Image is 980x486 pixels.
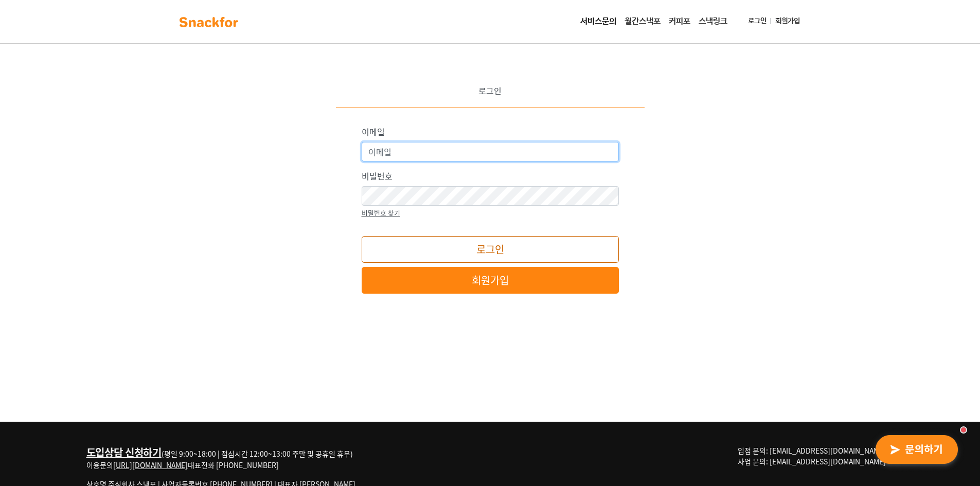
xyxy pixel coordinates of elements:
[133,326,198,352] a: 설정
[336,84,645,107] div: 로그인
[665,11,694,32] a: 커피포
[744,12,771,31] a: 로그인
[3,326,68,352] a: 홈
[32,341,39,350] span: 홈
[94,342,106,350] span: 대화
[86,445,162,460] a: 도입상담 신청하기
[68,326,133,352] a: 대화
[738,445,886,466] span: 입점 문의: [EMAIL_ADDRESS][DOMAIN_NAME] 사업 문의: [EMAIL_ADDRESS][DOMAIN_NAME]
[771,12,804,31] a: 회원가입
[362,142,619,161] input: 이메일
[362,267,619,294] a: 회원가입
[620,11,665,32] a: 월간스낵포
[694,11,732,32] a: 스낵링크
[362,208,400,218] small: 비밀번호 찾기
[176,14,241,30] img: background-main-color.svg
[113,460,188,470] a: [URL][DOMAIN_NAME]
[362,236,619,263] button: 로그인
[576,11,620,32] a: 서비스문의
[159,341,171,350] span: 설정
[362,170,393,182] label: 비밀번호
[362,125,385,138] label: 이메일
[86,445,355,471] div: (평일 9:00~18:00 | 점심시간 12:00~13:00 주말 및 공휴일 휴무) 이용문의 대표전화 [PHONE_NUMBER]
[362,206,400,218] a: 비밀번호 찾기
